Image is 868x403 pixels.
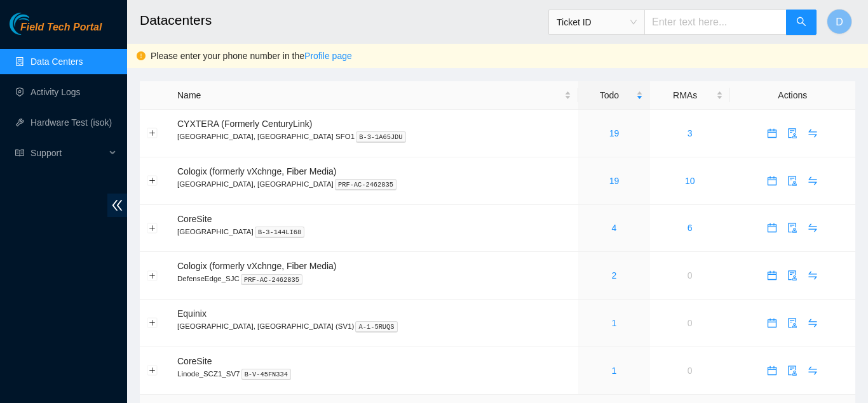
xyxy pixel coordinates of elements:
span: swap [803,366,822,376]
div: Please enter your phone number in the [151,49,858,63]
kbd: B-3-144LI68 [255,227,305,238]
span: Ticket ID [557,13,637,32]
span: search [796,17,806,29]
a: swap [803,176,823,186]
span: Equinix [177,308,207,319]
button: swap [803,218,823,238]
a: 0 [688,366,693,376]
span: swap [803,176,822,186]
span: calendar [763,270,782,281]
button: calendar [762,123,782,143]
a: calendar [762,176,782,186]
button: audit [782,218,803,238]
kbd: PRF-AC-2462835 [241,274,302,286]
button: audit [782,171,803,191]
span: CYXTERA (Formerly CenturyLink) [177,119,312,129]
span: swap [803,223,822,233]
a: Data Centers [31,56,83,67]
span: Cologix (formerly vXchnge, Fiber Media) [177,261,337,271]
button: Expand row [147,270,158,281]
input: Enter text here... [644,10,787,35]
button: Expand row [147,318,158,328]
a: audit [782,366,803,376]
a: Profile page [304,51,352,61]
a: audit [782,128,803,138]
a: Hardware Test (isok) [31,117,112,128]
span: CoreSite [177,356,212,366]
a: 2 [612,270,617,281]
button: swap [803,265,823,286]
a: swap [803,366,823,376]
a: audit [782,223,803,233]
button: calendar [762,265,782,286]
span: swap [803,318,822,328]
span: audit [783,128,802,138]
a: swap [803,318,823,328]
span: calendar [763,318,782,328]
span: D [836,14,843,30]
a: Activity Logs [31,87,81,97]
a: 0 [688,270,693,281]
a: 10 [685,176,695,186]
button: Expand row [147,223,158,233]
button: calendar [762,360,782,381]
span: audit [783,318,802,328]
button: Expand row [147,176,158,186]
button: audit [782,123,803,143]
button: audit [782,265,803,286]
button: Expand row [147,366,158,376]
a: calendar [762,366,782,376]
a: 3 [688,128,693,138]
a: swap [803,128,823,138]
kbd: B-V-45FN334 [241,369,292,380]
button: calendar [762,313,782,333]
p: [GEOGRAPHIC_DATA], [GEOGRAPHIC_DATA] (SV1) [177,320,571,332]
a: audit [782,176,803,186]
img: Akamai Technologies [10,13,64,35]
span: CoreSite [177,214,212,224]
span: audit [783,270,802,281]
button: audit [782,313,803,333]
a: 1 [612,366,617,376]
button: swap [803,360,823,381]
span: audit [783,176,802,186]
a: 19 [609,176,620,186]
button: Expand row [147,128,158,138]
a: calendar [762,223,782,233]
p: Linode_SCZ1_SV7 [177,368,571,380]
p: [GEOGRAPHIC_DATA] [177,226,571,237]
span: double-left [107,194,127,217]
a: 1 [612,318,617,328]
button: swap [803,313,823,333]
span: exclamation-circle [137,51,146,60]
a: audit [782,318,803,328]
p: [GEOGRAPHIC_DATA], [GEOGRAPHIC_DATA] SFO1 [177,131,571,142]
span: audit [783,366,802,376]
span: audit [783,223,802,233]
button: swap [803,171,823,191]
a: swap [803,223,823,233]
p: [GEOGRAPHIC_DATA], [GEOGRAPHIC_DATA] [177,178,571,190]
a: Akamai TechnologiesField Tech Portal [10,23,102,39]
span: calendar [763,223,782,233]
a: 0 [688,318,693,328]
button: swap [803,123,823,143]
span: swap [803,270,822,281]
button: calendar [762,171,782,191]
kbd: PRF-AC-2462835 [335,179,397,190]
a: 4 [612,223,617,233]
span: Cologix (formerly vXchnge, Fiber Media) [177,166,337,176]
a: 19 [609,128,620,138]
a: calendar [762,270,782,281]
button: calendar [762,218,782,238]
kbd: B-3-1A65JDU [356,131,406,143]
p: DefenseEdge_SJC [177,273,571,284]
span: Support [31,140,105,166]
span: calendar [763,176,782,186]
a: calendar [762,128,782,138]
span: calendar [763,366,782,376]
kbd: A-1-5RUQS [355,321,397,333]
button: audit [782,360,803,381]
button: D [827,9,852,34]
a: audit [782,270,803,281]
